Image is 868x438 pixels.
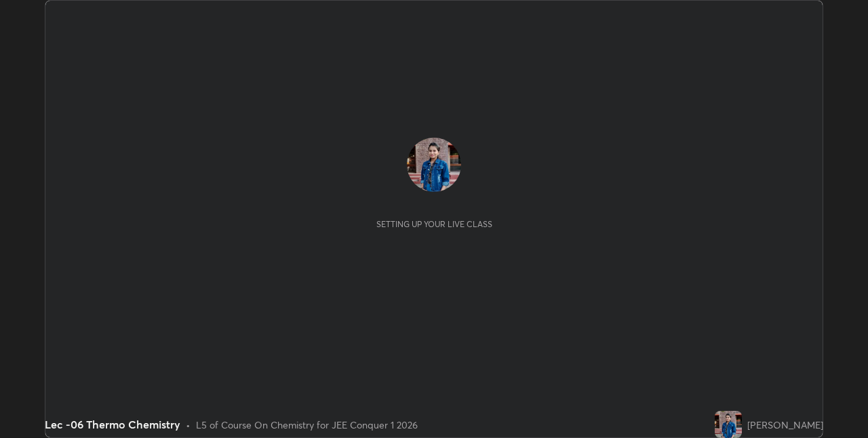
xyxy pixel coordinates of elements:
img: afbd5aa0a622416b8b8991d38887bb34.jpg [407,138,461,192]
img: afbd5aa0a622416b8b8991d38887bb34.jpg [715,411,742,438]
div: Setting up your live class [376,219,492,229]
div: Lec -06 Thermo Chemistry [45,416,180,433]
div: [PERSON_NAME] [747,418,823,432]
div: L5 of Course On Chemistry for JEE Conquer 1 2026 [196,418,418,432]
div: • [186,418,191,432]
